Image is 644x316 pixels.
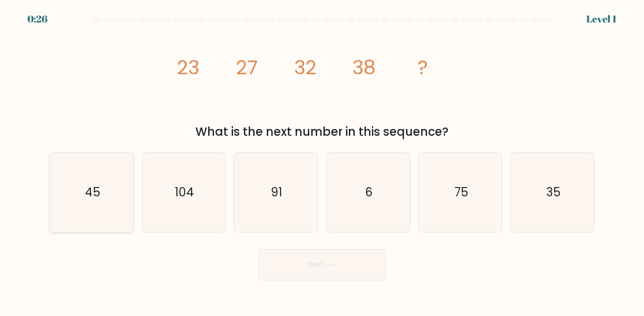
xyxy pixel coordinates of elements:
[258,249,386,280] button: Next
[454,184,468,200] text: 75
[418,54,428,81] tspan: ?
[271,184,282,200] text: 91
[175,184,194,200] text: 104
[177,54,199,81] tspan: 23
[294,54,317,81] tspan: 32
[365,184,373,200] text: 6
[27,12,47,26] div: 0:26
[352,54,376,81] tspan: 38
[55,123,589,141] div: What is the next number in this sequence?
[586,12,617,26] div: Level 1
[546,184,560,200] text: 35
[236,54,258,81] tspan: 27
[85,184,100,200] text: 45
